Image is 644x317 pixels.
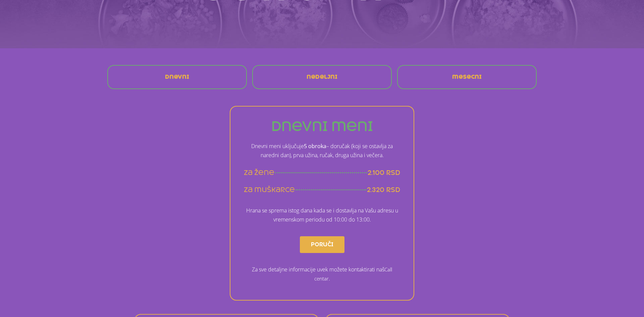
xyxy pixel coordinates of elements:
[304,142,326,150] strong: 5 obroka
[244,120,400,133] h3: dnevni meni
[311,239,333,250] span: Poruči
[244,206,400,224] p: Hrana se sprema istog dana kada se i dostavlja na Vašu adresu u vremenskom periodu od 10:00 do 13...
[367,186,400,194] span: 2.320 rsd
[244,265,400,283] p: Za sve detaljne informacije uvek možete kontaktirati naš .
[244,142,400,160] p: Dnevni meni uključuje – doručak (koji se ostavlja za naredni dan), prva užina, ručak, druga užina...
[244,186,295,194] span: za muškarce
[301,69,343,85] a: nedeljni
[447,69,487,85] a: mesecni
[307,74,337,80] span: nedeljni
[368,169,400,177] span: 2.100 rsd
[244,169,274,177] span: za žene
[160,69,195,85] a: Dnevni
[165,74,189,80] span: Dnevni
[300,236,344,253] a: Poruči
[452,74,482,80] span: mesecni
